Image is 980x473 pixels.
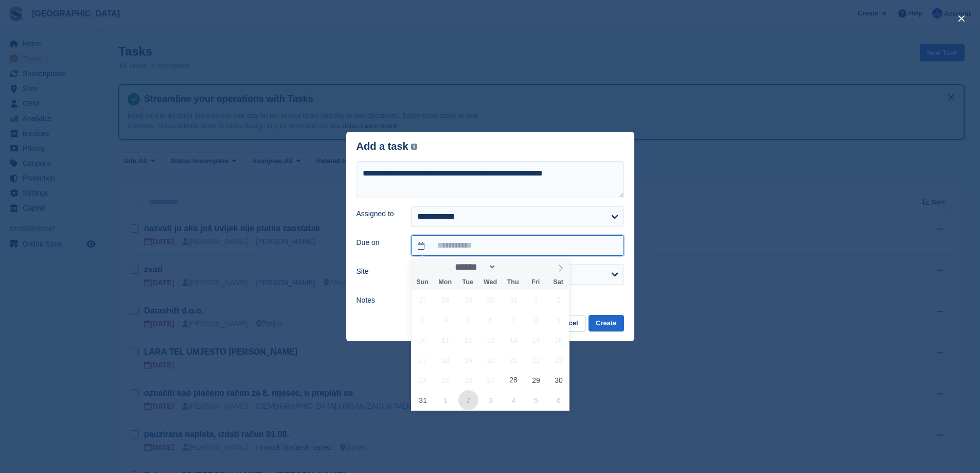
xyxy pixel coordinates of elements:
span: July 29, 2025 [458,290,478,310]
span: August 9, 2025 [548,310,568,330]
label: Site [357,266,399,277]
label: Notes [357,295,399,306]
label: Due on [357,237,399,248]
span: August 11, 2025 [436,330,456,350]
span: July 27, 2025 [413,290,433,310]
button: close [953,10,970,27]
span: August 16, 2025 [548,330,568,350]
span: August 13, 2025 [481,330,501,350]
input: Year [496,261,529,272]
span: Wed [479,279,502,286]
span: August 6, 2025 [481,310,501,330]
span: August 20, 2025 [481,350,501,370]
span: Mon [434,279,456,286]
span: Sun [411,279,434,286]
span: July 30, 2025 [481,290,501,310]
span: August 23, 2025 [548,350,568,370]
span: July 31, 2025 [504,290,524,310]
span: September 5, 2025 [526,390,546,410]
span: August 5, 2025 [458,310,478,330]
span: August 26, 2025 [458,370,478,390]
span: September 6, 2025 [548,390,568,410]
span: August 30, 2025 [548,370,568,390]
span: August 8, 2025 [526,310,546,330]
button: Create [589,315,623,332]
span: August 15, 2025 [526,330,546,350]
div: Add a task [357,141,418,152]
span: August 14, 2025 [504,330,524,350]
span: September 2, 2025 [458,390,478,410]
img: icon-info-grey-7440780725fd019a000dd9b08b2336e03edf1995a4989e88bcd33f0948082b44.svg [411,144,417,150]
select: Month [452,261,497,272]
span: August 25, 2025 [436,370,456,390]
span: August 7, 2025 [504,310,524,330]
span: September 1, 2025 [436,390,456,410]
span: August 1, 2025 [526,290,546,310]
span: September 4, 2025 [504,390,524,410]
span: August 3, 2025 [413,310,433,330]
span: September 3, 2025 [481,390,501,410]
span: August 21, 2025 [504,350,524,370]
span: August 24, 2025 [413,370,433,390]
span: Tue [456,279,479,286]
span: August 28, 2025 [504,370,524,390]
span: August 2, 2025 [548,290,568,310]
label: Assigned to [357,208,399,219]
span: August 10, 2025 [413,330,433,350]
span: August 18, 2025 [436,350,456,370]
span: Thu [502,279,524,286]
span: August 19, 2025 [458,350,478,370]
span: August 29, 2025 [526,370,546,390]
span: August 12, 2025 [458,330,478,350]
span: August 4, 2025 [436,310,456,330]
span: August 27, 2025 [481,370,501,390]
span: Sat [547,279,569,286]
span: August 31, 2025 [413,390,433,410]
span: August 17, 2025 [413,350,433,370]
span: Fri [524,279,547,286]
span: August 22, 2025 [526,350,546,370]
span: July 28, 2025 [436,290,456,310]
